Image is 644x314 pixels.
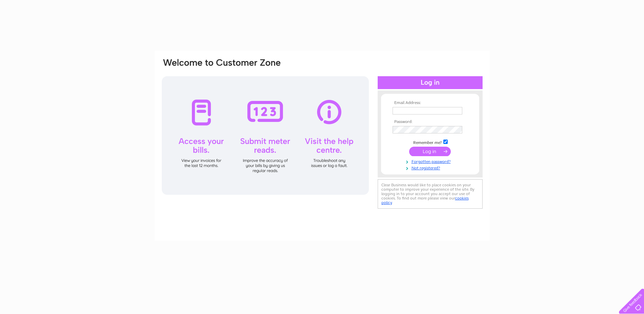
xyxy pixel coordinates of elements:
[391,120,469,124] th: Password:
[393,164,469,171] a: Not registered?
[391,101,469,105] th: Email Address:
[409,147,451,156] input: Submit
[378,179,483,209] div: Clear Business would like to place cookies on your computer to improve your experience of the sit...
[393,158,469,164] a: Forgotten password?
[391,139,469,145] td: Remember me?
[381,196,469,205] a: cookies policy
